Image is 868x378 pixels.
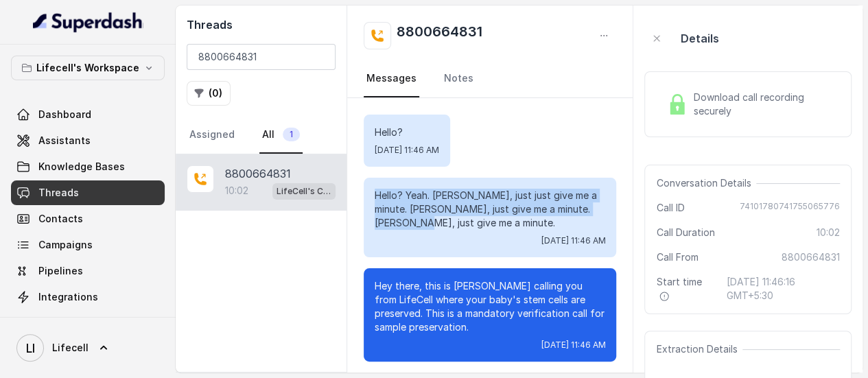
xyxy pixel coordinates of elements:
a: All1 [259,117,303,154]
span: Dashboard [38,108,91,121]
p: Lifecell's Workspace [36,60,139,76]
button: (0) [187,81,231,106]
img: light.svg [33,11,143,33]
a: Lifecell [11,329,165,367]
a: Messages [364,60,419,97]
button: Lifecell's Workspace [11,56,165,80]
p: 10:02 [225,184,248,198]
span: [DATE] 11:46:16 GMT+5:30 [727,275,840,303]
span: Pipelines [38,264,83,278]
img: Lock Icon [667,94,688,115]
span: Knowledge Bases [38,160,125,174]
span: 1 [283,128,300,141]
nav: Tabs [364,60,616,97]
span: Conversation Details [656,176,756,190]
p: Hello? Yeah. [PERSON_NAME], just just give me a minute. [PERSON_NAME], just give me a minute. [PE... [375,189,605,230]
span: Lifecell [52,341,89,355]
a: Assigned [187,117,237,154]
span: 8800664831 [782,250,840,264]
a: Knowledge Bases [11,154,165,179]
p: Hey there, this is [PERSON_NAME] calling you from LifeCell where your baby's stem cells are prese... [375,279,605,334]
p: Details [680,30,718,47]
span: Call Duration [656,226,714,239]
span: Assistants [38,134,91,147]
span: Integrations [38,290,98,304]
a: Integrations [11,285,165,309]
a: Campaigns [11,233,165,257]
span: 74101780741755065776 [740,201,840,215]
p: LifeCell's Call Assistant [277,185,331,198]
p: 8800664831 [225,165,291,182]
span: Threads [38,186,79,200]
span: [DATE] 11:46 AM [541,340,605,351]
span: Call From [656,250,698,264]
a: Dashboard [11,102,165,127]
span: 10:02 [817,226,840,239]
span: [DATE] 11:46 AM [375,145,439,156]
span: Contacts [38,212,83,226]
span: [DATE] 11:46 AM [541,235,605,246]
span: Campaigns [38,238,93,252]
a: Contacts [11,206,165,231]
a: Pipelines [11,259,165,283]
span: Extraction Details [656,342,742,356]
input: Search by Call ID or Phone Number [187,44,336,70]
span: API Settings [38,316,98,330]
text: LI [26,341,35,355]
nav: Tabs [187,117,336,154]
span: Call ID [656,201,684,215]
span: Start time [656,275,715,303]
a: Threads [11,180,165,205]
span: Download call recording securely [693,91,834,118]
a: Assistants [11,128,165,153]
a: API Settings [11,311,165,335]
h2: Threads [187,16,336,33]
h2: 8800664831 [397,22,482,49]
a: Notes [441,60,476,97]
p: Hello? [375,126,439,139]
